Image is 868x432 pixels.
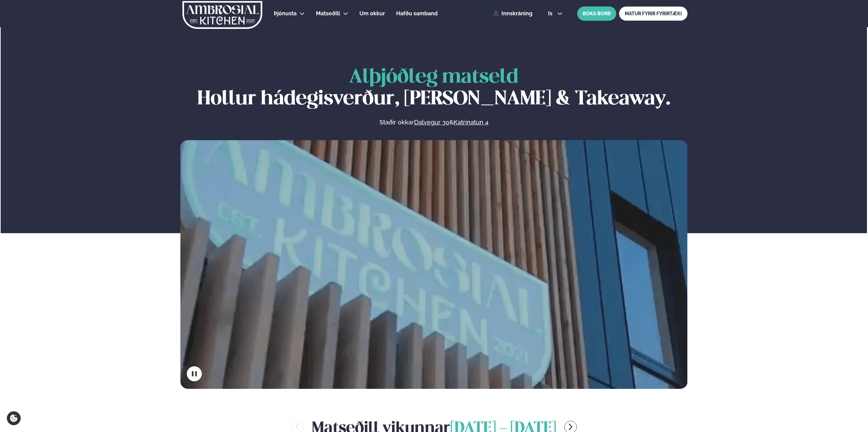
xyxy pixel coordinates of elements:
[493,11,532,17] a: Innskráning
[396,10,438,18] a: Hafðu samband
[359,10,385,18] a: Um okkur
[316,10,340,17] span: Matseðill
[305,118,562,126] p: Staðir okkar &
[619,6,688,21] a: MATUR FYRIR FYRIRTÆKI
[349,68,518,87] span: Alþjóðleg matseld
[359,10,385,17] span: Um okkur
[180,67,688,110] h1: Hollur hádegisverður, [PERSON_NAME] & Takeaway.
[454,118,489,126] a: Katrinatun 4
[396,10,438,17] span: Hafðu samband
[577,6,616,21] button: BÓKA BORÐ
[274,10,297,17] span: Þjónusta
[274,10,297,18] a: Þjónusta
[7,411,21,425] a: Cookie settings
[316,10,340,18] a: Matseðill
[543,11,568,16] button: is
[548,11,554,16] span: is
[182,1,263,29] img: logo
[414,118,449,126] a: Dalvegur 30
